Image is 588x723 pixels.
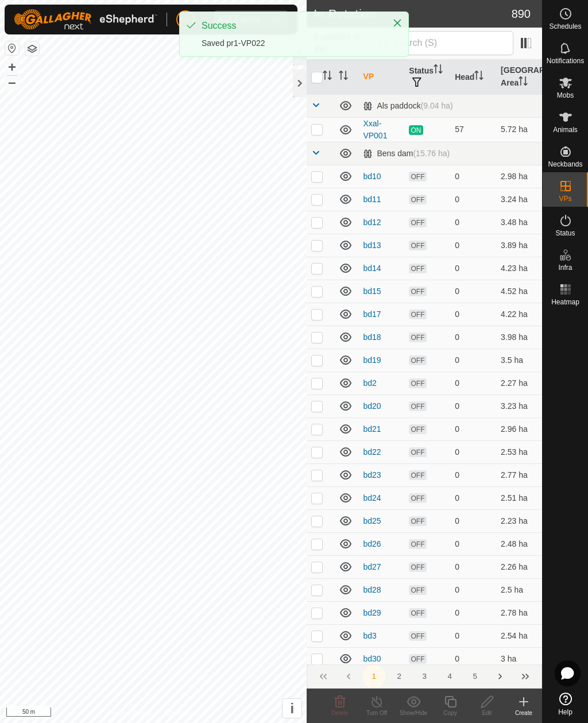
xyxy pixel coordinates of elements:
[450,117,496,142] td: 57
[496,532,542,555] td: 2.48 ha
[519,78,528,87] p-sorticon: Activate to sort
[409,493,426,503] span: OFF
[363,378,376,388] a: bd2
[413,149,450,158] span: (15.76 ha)
[438,665,461,688] button: 4
[14,9,157,30] img: Gallagher Logo
[450,257,496,280] td: 0
[363,172,381,181] a: bd10
[496,486,542,509] td: 2.51 ha
[547,57,584,64] span: Notifications
[363,608,381,617] a: bd29
[363,539,381,548] a: bd26
[202,19,381,33] div: Success
[496,647,542,670] td: 3 ha
[496,578,542,601] td: 2.5 ha
[363,654,381,663] a: bd30
[409,516,426,526] span: OFF
[496,463,542,486] td: 2.77 ha
[450,280,496,303] td: 0
[496,280,542,303] td: 4.52 ha
[450,372,496,395] td: 0
[409,424,426,434] span: OFF
[363,516,381,525] a: bd25
[505,709,542,717] div: Create
[496,165,542,188] td: 2.98 ha
[432,709,469,717] div: Copy
[363,562,381,571] a: bd27
[5,60,19,74] button: +
[450,509,496,532] td: 0
[555,230,575,237] span: Status
[409,218,426,227] span: OFF
[496,601,542,624] td: 2.78 ha
[363,470,381,480] a: bd23
[25,42,39,56] button: Map Layers
[374,31,513,55] input: Search (S)
[363,149,450,158] div: Bens dam
[450,555,496,578] td: 0
[558,264,572,271] span: Infra
[450,417,496,440] td: 0
[450,647,496,670] td: 0
[450,624,496,647] td: 0
[363,310,381,319] a: bd17
[450,463,496,486] td: 0
[496,188,542,211] td: 3.24 ha
[450,234,496,257] td: 0
[409,470,426,480] span: OFF
[409,562,426,572] span: OFF
[389,15,405,31] button: Close
[496,60,542,95] th: [GEOGRAPHIC_DATA] Area
[363,631,376,640] a: bd3
[409,287,426,296] span: OFF
[548,161,582,168] span: Neckbands
[165,708,199,718] a: Contact Us
[496,372,542,395] td: 2.27 ha
[363,585,381,594] a: bd28
[108,708,151,718] a: Privacy Policy
[363,287,381,296] a: bd15
[409,378,426,388] span: OFF
[363,424,381,434] a: bd21
[409,401,426,411] span: OFF
[291,701,295,716] span: i
[409,241,426,250] span: OFF
[489,665,512,688] button: Next Page
[496,326,542,349] td: 3.98 ha
[283,699,301,718] button: i
[363,264,381,273] a: bd14
[5,41,19,55] button: Reset Map
[404,60,450,95] th: Status
[450,601,496,624] td: 0
[314,7,511,21] h2: In Rotation
[339,72,348,82] p-sorticon: Activate to sort
[5,75,19,89] button: –
[469,709,505,717] div: Edit
[450,395,496,417] td: 0
[363,401,381,411] a: bd20
[496,349,542,372] td: 3.5 ha
[202,37,381,49] div: Saved pr1-VP022
[363,101,452,111] div: Als paddock
[409,355,426,365] span: OFF
[496,417,542,440] td: 2.96 ha
[450,486,496,509] td: 0
[549,23,581,30] span: Schedules
[409,125,423,135] span: ON
[413,665,436,688] button: 3
[363,195,381,204] a: bd11
[512,5,531,22] span: 890
[409,631,426,641] span: OFF
[409,332,426,342] span: OFF
[559,195,571,202] span: VPs
[514,665,537,688] button: Last Page
[450,60,496,95] th: Head
[543,688,588,720] a: Help
[450,211,496,234] td: 0
[450,326,496,349] td: 0
[496,440,542,463] td: 2.53 ha
[409,264,426,273] span: OFF
[450,532,496,555] td: 0
[395,709,432,717] div: Show/Hide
